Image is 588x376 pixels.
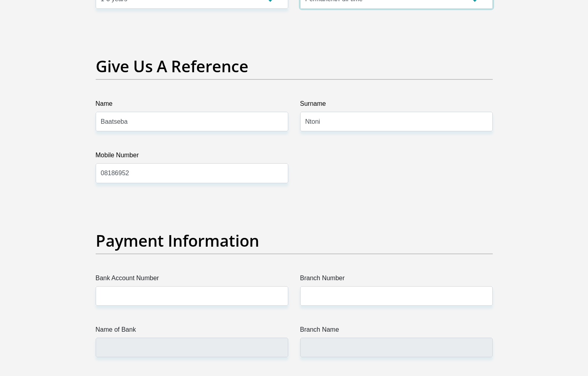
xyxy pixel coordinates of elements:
[300,99,493,112] label: Surname
[96,163,288,183] input: Mobile Number
[96,112,288,131] input: Name
[96,99,288,112] label: Name
[96,231,493,250] h2: Payment Information
[96,57,493,76] h2: Give Us A Reference
[300,338,493,357] input: Branch Name
[300,286,493,306] input: Branch Number
[96,338,288,357] input: Name of Bank
[300,273,493,286] label: Branch Number
[96,273,288,286] label: Bank Account Number
[300,325,493,338] label: Branch Name
[96,286,288,306] input: Bank Account Number
[300,112,493,131] input: Surname
[96,325,288,338] label: Name of Bank
[96,150,288,163] label: Mobile Number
